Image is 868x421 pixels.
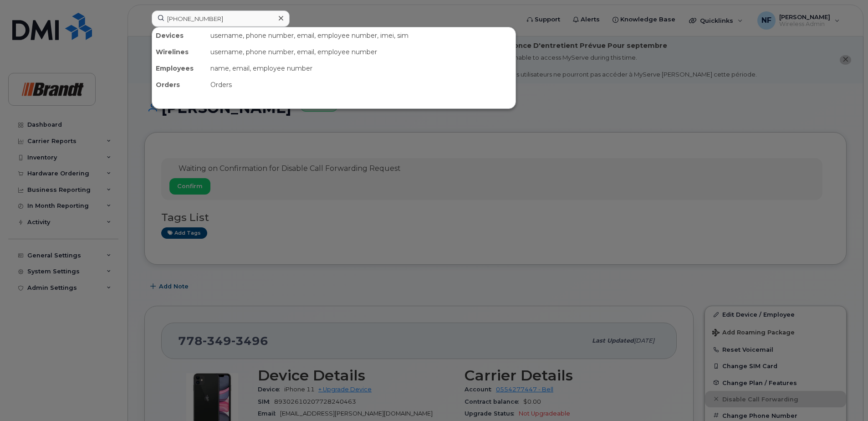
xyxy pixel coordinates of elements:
div: name, email, employee number [207,60,516,77]
div: Orders [152,77,207,93]
div: Employees [152,60,207,77]
div: username, phone number, email, employee number, imei, sim [207,27,516,44]
div: Devices [152,27,207,44]
div: username, phone number, email, employee number [207,44,516,60]
div: Wirelines [152,44,207,60]
div: Orders [207,77,516,93]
